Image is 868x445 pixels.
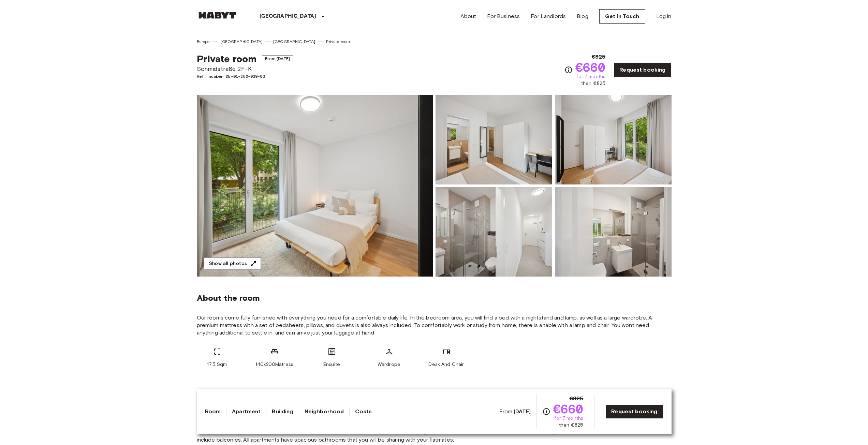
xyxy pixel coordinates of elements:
span: €660 [575,61,606,73]
a: Request booking [605,404,663,419]
a: Get in Touch [599,9,645,24]
a: [GEOGRAPHIC_DATA] [220,39,263,45]
a: [GEOGRAPHIC_DATA] [273,39,315,45]
img: Picture of unit DE-01-260-039-03 [555,187,672,277]
svg: Check cost overview for full price breakdown. Please note that discounts apply to new joiners onl... [564,66,573,74]
p: [GEOGRAPHIC_DATA] [260,12,317,20]
span: €825 [592,53,606,61]
span: then €825 [559,422,583,429]
img: Marketing picture of unit DE-01-260-039-03 [197,95,433,277]
span: Our rooms come fully furnished with everything you need for a comfortable daily life. In the bedr... [197,314,672,337]
img: Picture of unit DE-01-260-039-03 [436,187,552,277]
span: €660 [553,403,584,415]
img: Habyt [197,12,238,19]
span: Ensuite [323,361,340,368]
button: Show all photos [204,257,261,270]
span: Desk And Chair [428,361,464,368]
a: About [460,12,476,20]
a: For Landlords [531,12,566,20]
span: 17.5 Sqm [207,361,227,368]
img: Picture of unit DE-01-260-039-03 [436,95,552,184]
span: for 7 months [554,415,583,422]
span: From [DATE] [262,55,293,62]
a: Private room [326,39,350,45]
span: 140x200Matress [255,361,293,368]
a: Europe [197,39,210,45]
a: For Business [487,12,520,20]
span: Wardrope [378,361,400,368]
span: for 7 months [576,73,605,80]
a: Costs [355,407,372,416]
span: Ref. number DE-01-260-039-03 [197,73,293,79]
a: Room [205,407,221,416]
span: then €825 [581,80,605,87]
a: Apartment [232,407,261,416]
a: Neighborhood [305,407,344,416]
span: €825 [570,395,584,403]
span: Private room [197,53,257,64]
a: Request booking [614,63,671,77]
span: Schmidstraße 2F-K [197,64,293,73]
a: Building [272,407,293,416]
img: Picture of unit DE-01-260-039-03 [555,95,672,184]
b: [DATE] [514,408,531,415]
span: About the room [197,293,672,303]
svg: Check cost overview for full price breakdown. Please note that discounts apply to new joiners onl... [542,407,550,416]
span: From: [499,408,531,415]
a: Blog [577,12,588,20]
a: Log in [656,12,672,20]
